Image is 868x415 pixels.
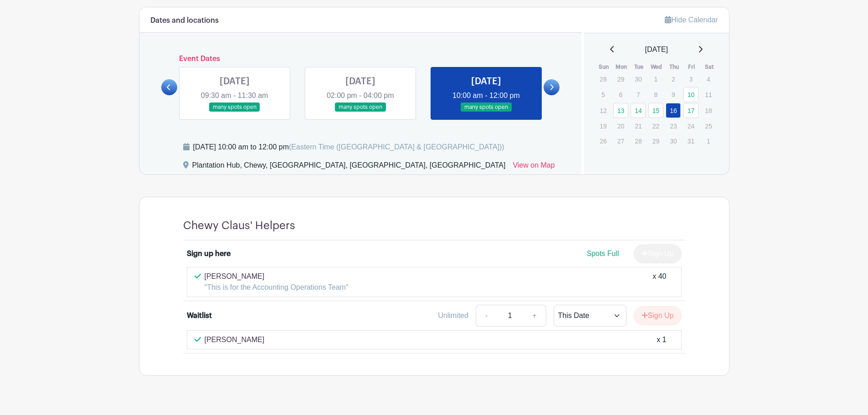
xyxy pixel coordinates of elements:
[613,103,628,118] a: 13
[613,134,628,148] p: 27
[701,119,716,133] p: 25
[665,62,683,72] th: Thu
[645,44,668,55] span: [DATE]
[289,143,504,151] span: (Eastern Time ([GEOGRAPHIC_DATA] & [GEOGRAPHIC_DATA]))
[187,310,212,321] div: Waitlist
[683,62,701,72] th: Fri
[205,282,349,293] p: "This is for the Accounting Operations Team"
[613,119,628,133] p: 20
[666,87,681,102] p: 9
[666,119,681,133] p: 23
[683,72,699,86] p: 3
[596,134,611,148] p: 26
[648,72,663,86] p: 1
[595,62,613,72] th: Sun
[700,62,718,72] th: Sat
[631,87,646,102] p: 7
[666,72,681,86] p: 2
[683,119,699,133] p: 24
[613,62,631,72] th: Mon
[683,103,699,118] a: 17
[523,305,546,327] a: +
[652,271,666,293] div: x 40
[613,72,628,86] p: 29
[193,142,504,153] div: [DATE] 10:00 am to 12:00 pm
[205,334,265,345] p: [PERSON_NAME]
[476,305,497,327] a: -
[648,62,666,72] th: Wed
[150,16,219,25] h6: Dates and locations
[513,160,555,174] a: View on Map
[631,119,646,133] p: 21
[634,306,682,325] button: Sign Up
[666,134,681,148] p: 30
[613,87,628,102] p: 6
[648,119,663,133] p: 22
[596,119,611,133] p: 19
[648,87,663,102] p: 8
[596,103,611,118] p: 12
[177,55,544,63] h6: Event Dates
[648,134,663,148] p: 29
[701,87,716,102] p: 11
[683,134,699,148] p: 31
[596,72,611,86] p: 28
[192,160,506,174] div: Plantation Hub, Chewy, [GEOGRAPHIC_DATA], [GEOGRAPHIC_DATA], [GEOGRAPHIC_DATA]
[665,16,718,24] a: Hide Calendar
[187,248,231,259] div: Sign up here
[701,72,716,86] p: 4
[205,271,349,282] p: [PERSON_NAME]
[438,310,468,321] div: Unlimited
[586,250,619,257] span: Spots Full
[631,134,646,148] p: 28
[183,219,295,232] h4: Chewy Claus' Helpers
[631,72,646,86] p: 30
[596,87,611,102] p: 5
[683,87,699,102] a: 10
[657,334,666,345] div: x 1
[631,103,646,118] a: 14
[648,103,663,118] a: 15
[666,103,681,118] a: 16
[701,103,716,118] p: 18
[701,134,716,148] p: 1
[630,62,648,72] th: Tue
